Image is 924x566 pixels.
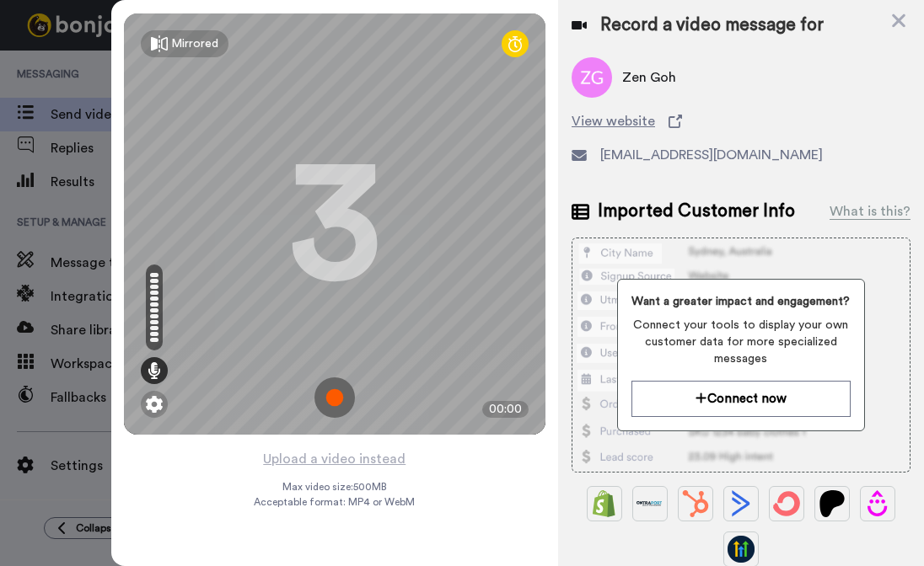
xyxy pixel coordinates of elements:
[598,199,795,224] span: Imported Customer Info
[819,490,846,517] img: Patreon
[728,536,755,563] img: GoHighLevel
[254,495,415,509] span: Acceptable format: MP4 or WebM
[282,480,387,494] span: Max video size: 500 MB
[482,401,529,418] div: 00:00
[314,377,355,418] img: ic_record_start.svg
[682,490,709,517] img: Hubspot
[258,448,411,470] button: Upload a video instead
[591,490,618,517] img: Shopify
[572,111,655,131] span: View website
[631,381,851,417] button: Connect now
[830,201,911,222] div: What is this?
[600,145,823,165] span: [EMAIL_ADDRESS][DOMAIN_NAME]
[637,490,663,517] img: Ontraport
[288,161,381,287] div: 3
[631,317,851,367] span: Connect your tools to display your own customer data for more specialized messages
[773,490,800,517] img: ConvertKit
[864,490,891,517] img: Drip
[631,293,851,310] span: Want a greater impact and engagement?
[728,490,755,517] img: ActiveCampaign
[572,111,911,131] a: View website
